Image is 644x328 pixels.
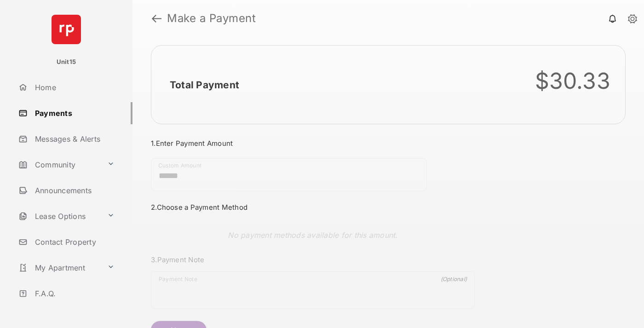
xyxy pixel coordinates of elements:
[52,15,81,44] img: svg+xml;base64,PHN2ZyB4bWxucz0iaHR0cDovL3d3dy53My5vcmcvMjAwMC9zdmciIHdpZHRoPSI2NCIgaGVpZ2h0PSI2NC...
[15,205,103,227] a: Lease Options
[170,79,239,91] h2: Total Payment
[15,231,132,253] a: Contact Property
[57,58,76,67] p: Unit15
[15,179,132,201] a: Announcements
[15,257,103,279] a: My Apartment
[15,282,132,305] a: F.A.Q.
[15,154,103,176] a: Community
[15,128,132,150] a: Messages & Alerts
[15,102,132,124] a: Payments
[228,230,397,241] p: No payment methods available for this amount.
[15,76,132,98] a: Home
[535,68,611,94] div: $30.33
[167,13,256,24] strong: Make a Payment
[151,139,475,148] h3: 1. Enter Payment Amount
[151,203,475,212] h3: 2. Choose a Payment Method
[151,255,475,264] h3: 3. Payment Note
